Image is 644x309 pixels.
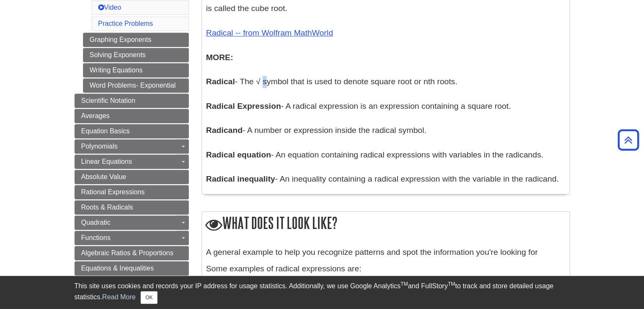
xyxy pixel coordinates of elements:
[81,188,145,196] span: Rational Expressions
[83,78,189,93] a: Word Problems- Exponential
[102,293,135,301] a: Read More
[75,281,570,304] div: This site uses cookies and records your IP address for usage statistics. Additionally, we use Goo...
[206,150,271,159] b: Radical equation
[75,231,189,245] a: Functions
[81,143,118,150] span: Polynomials
[75,246,189,260] a: Algebraic Ratios & Proportions
[81,265,154,272] span: Equations & Inequalities
[75,170,189,184] a: Absolute Value
[81,173,126,180] span: Absolute Value
[75,139,189,154] a: Polynomials
[75,215,189,230] a: Quadratic
[81,249,174,257] span: Algebraic Ratios & Proportions
[206,246,565,259] p: A general example to help you recognize patterns and spot the information you're looking for
[75,185,189,199] a: Rational Expressions
[206,28,333,37] a: Radical -- from Wolfram MathWorld
[81,158,132,165] span: Linear Equations
[206,102,281,110] b: Radical Expression
[202,212,569,236] h2: What does it look like?
[75,124,189,138] a: Equation Basics
[75,261,189,276] a: Equations & Inequalities
[98,20,153,27] a: Practice Problems
[75,94,189,108] a: Scientific Notation
[98,4,122,11] a: Video
[206,126,243,135] b: Radicand
[81,204,133,211] span: Roots & Radicals
[81,112,110,119] span: Averages
[615,134,642,146] a: Back to Top
[83,63,189,77] a: Writing Equations
[75,200,189,215] a: Roots & Radicals
[83,33,189,47] a: Graphing Exponents
[83,48,189,62] a: Solving Exponents
[206,174,275,183] b: Radical inequality
[206,77,235,86] b: Radical
[401,281,408,287] sup: TM
[206,53,233,62] b: MORE:
[81,219,111,226] span: Quadratic
[81,127,130,135] span: Equation Basics
[75,109,189,123] a: Averages
[141,291,157,304] button: Close
[81,97,135,104] span: Scientific Notation
[81,234,111,241] span: Functions
[448,281,455,287] sup: TM
[75,154,189,169] a: Linear Equations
